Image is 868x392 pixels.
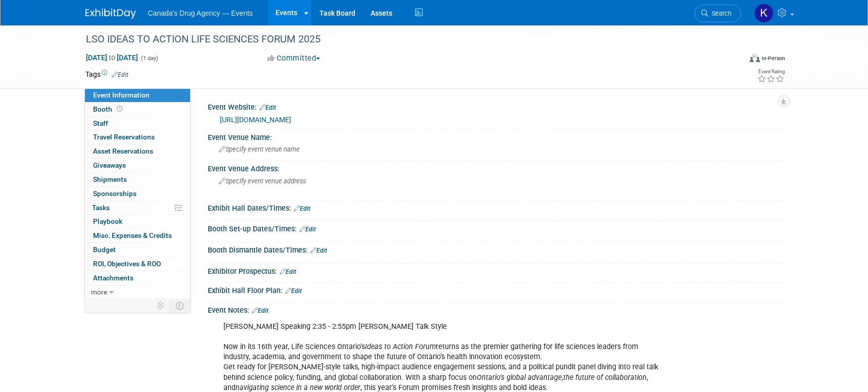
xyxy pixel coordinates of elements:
[93,105,124,113] span: Booth
[85,103,190,116] a: Booth
[92,204,110,212] span: Tasks
[761,55,785,62] div: In-Person
[208,264,783,277] div: Exhibitor Prospectus:
[85,243,190,257] a: Budget
[757,69,785,74] div: Event Rating
[681,53,786,68] div: Event Format
[85,173,190,186] a: Shipments
[220,116,291,124] a: [URL][DOMAIN_NAME]
[85,88,190,102] a: Event Information
[310,247,327,254] a: Edit
[236,383,360,392] i: navigating science in a new world order
[85,130,190,144] a: Travel Reservations
[85,271,190,285] a: Attachments
[82,30,726,48] div: LSO IDEAS TO ACTION LIFE SCIENCES FORUM 2025
[208,242,783,256] div: Booth Dismantle Dates/Times:
[93,119,108,127] span: Staff
[285,287,302,295] a: Edit
[85,69,128,79] td: Tags
[259,104,276,111] a: Edit
[93,161,126,169] span: Giveaways
[208,221,783,234] div: Booth Set-up Dates/Times:
[85,215,190,228] a: Playbook
[219,177,306,185] span: Specify event venue address
[85,117,190,130] a: Staff
[93,91,150,99] span: Event Information
[208,201,783,214] div: Exhibit Hall Dates/Times:
[85,187,190,201] a: Sponsorships
[112,71,128,78] a: Edit
[294,205,310,212] a: Edit
[93,133,155,141] span: Travel Reservations
[695,5,741,22] a: Search
[208,161,783,174] div: Event Venue Address:
[708,10,732,17] span: Search
[264,53,324,64] button: Committed
[754,4,773,23] img: Kristen Trevisan
[93,217,122,225] span: Playbook
[140,55,158,62] span: (1 day)
[280,268,296,275] a: Edit
[208,130,783,142] div: Event Venue Name:
[477,373,562,382] i: Ontario’s global advantage
[85,285,190,299] a: more
[93,274,133,282] span: Attachments
[208,283,783,296] div: Exhibit Hall Floor Plan:
[365,342,436,351] i: Ideas to Action Forum
[299,226,316,233] a: Edit
[219,145,300,153] span: Specify event venue name
[85,229,190,242] a: Misc. Expenses & Credits
[93,147,153,155] span: Asset Reservations
[85,53,139,62] span: [DATE] [DATE]
[93,260,161,268] span: ROI, Objectives & ROO
[93,246,116,254] span: Budget
[152,299,170,312] td: Personalize Event Tab Strip
[85,257,190,271] a: ROI, Objectives & ROO
[107,54,117,62] span: to
[169,299,190,312] td: Toggle Event Tabs
[750,54,760,62] img: Format-Inperson.png
[85,159,190,172] a: Giveaways
[85,9,136,19] img: ExhibitDay
[93,231,172,239] span: Misc. Expenses & Credits
[148,9,253,17] span: Canada's Drug Agency — Events
[91,288,107,296] span: more
[208,303,783,316] div: Event Notes:
[93,189,136,198] span: Sponsorships
[93,175,127,183] span: Shipments
[85,201,190,215] a: Tasks
[85,144,190,158] a: Asset Reservations
[252,307,268,314] a: Edit
[208,100,783,113] div: Event Website:
[115,105,124,113] span: Booth not reserved yet
[563,373,647,382] i: the future of collaboration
